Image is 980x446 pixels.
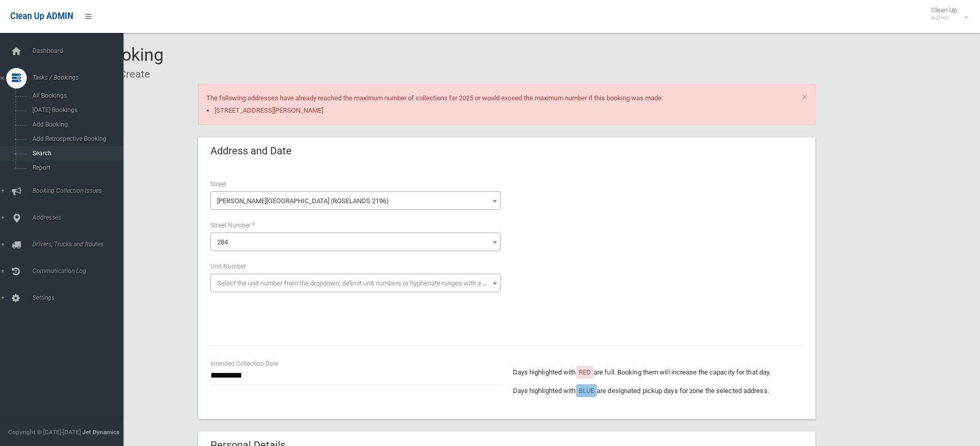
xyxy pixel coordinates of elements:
span: Drivers, Trucks and Routes [29,241,131,248]
span: Communication Log [29,267,131,275]
p: Days highlighted with are designated pickup days for zone the selected address. [513,385,803,397]
span: King Georges Road (ROSELANDS 2196) [213,194,498,208]
span: Search [29,150,122,157]
span: [DATE] Bookings [29,106,122,114]
span: Addresses [29,214,131,221]
header: Address and Date [198,141,304,161]
span: Add Booking [29,121,122,128]
a: × [802,92,807,102]
small: Admin [931,14,957,22]
strong: Jet Dynamics [82,429,119,436]
span: Select the unit number from the dropdown, delimit unit numbers or hyphenate ranges with a comma [217,279,505,287]
span: Clean Up ADMIN [10,11,73,21]
p: Days highlighted with are full. Booking them will increase the capacity for that day. [513,366,803,379]
li: [STREET_ADDRESS][PERSON_NAME] [215,104,807,117]
span: Copyright © [DATE]-[DATE] [8,429,81,436]
span: Booking Collection Issues [29,187,131,194]
span: All Bookings [29,92,122,99]
span: 284 [213,235,498,249]
span: Add Retrospective Booking [29,135,122,142]
span: King Georges Road (ROSELANDS 2196) [210,191,501,210]
span: 284 [210,233,501,251]
span: Dashboard [29,47,131,55]
li: Create [112,65,150,84]
span: BLUE [579,387,594,395]
span: Tasks / Bookings [29,74,131,81]
span: RED [579,368,591,376]
span: Settings [29,294,131,301]
span: 284 [217,238,228,246]
span: Report [29,164,122,171]
span: Clean Up [926,6,967,22]
div: The following addresses have already reached the maximum number of collections for 2025 or would ... [198,84,815,125]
